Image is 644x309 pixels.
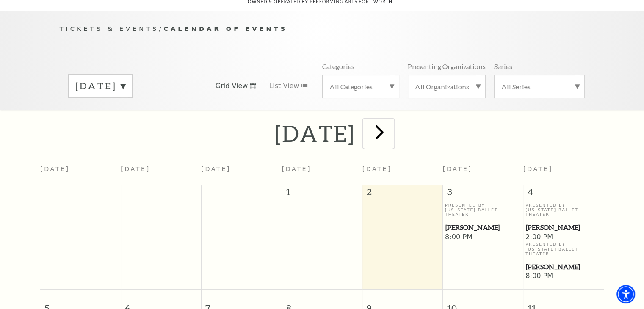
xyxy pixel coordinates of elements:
[40,160,121,185] th: [DATE]
[322,62,354,71] p: Categories
[526,262,601,272] span: [PERSON_NAME]
[121,160,201,185] th: [DATE]
[445,233,521,242] span: 8:00 PM
[445,222,521,233] span: [PERSON_NAME]
[363,119,394,149] button: next
[415,82,478,91] label: All Organizations
[75,80,125,93] label: [DATE]
[269,81,299,91] span: List View
[201,160,282,185] th: [DATE]
[443,166,473,172] span: [DATE]
[362,185,442,202] span: 2
[445,203,521,217] p: Presented By [US_STATE] Ballet Theater
[525,242,602,256] p: Presented By [US_STATE] Ballet Theater
[526,222,601,233] span: [PERSON_NAME]
[616,285,635,303] div: Accessibility Menu
[494,62,512,71] p: Series
[275,120,355,147] h2: [DATE]
[523,166,553,172] span: [DATE]
[408,62,486,71] p: Presenting Organizations
[60,25,159,32] span: Tickets & Events
[525,203,602,217] p: Presented By [US_STATE] Ballet Theater
[523,185,604,202] span: 4
[362,166,392,172] span: [DATE]
[216,81,248,91] span: Grid View
[163,25,287,32] span: Calendar of Events
[329,82,392,91] label: All Categories
[525,272,602,281] span: 8:00 PM
[60,24,585,34] p: /
[282,166,311,172] span: [DATE]
[282,185,362,202] span: 1
[501,82,578,91] label: All Series
[443,185,523,202] span: 3
[525,233,602,242] span: 2:00 PM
